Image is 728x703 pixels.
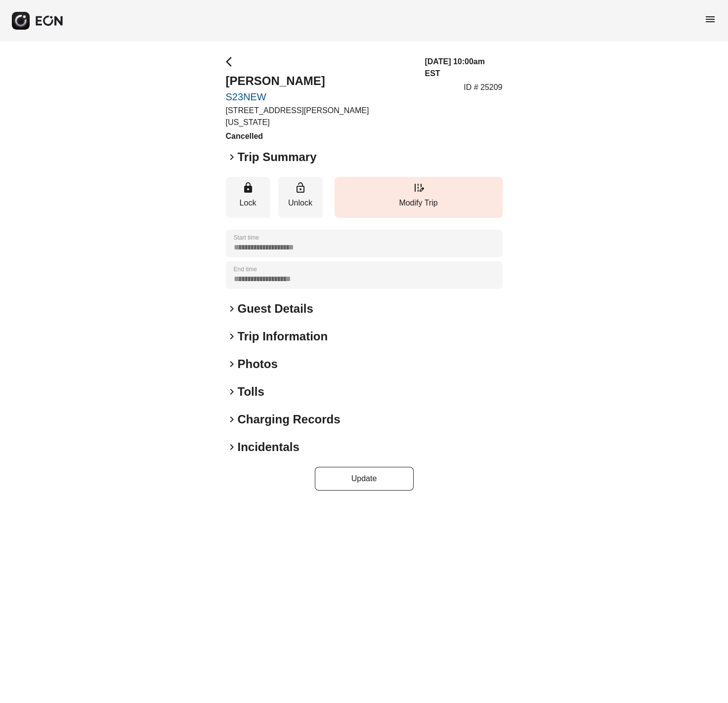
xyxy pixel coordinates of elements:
[238,329,328,344] h2: Trip Information
[226,303,238,315] span: keyboard_arrow_right
[231,197,265,209] p: Lock
[226,441,238,453] span: keyboard_arrow_right
[226,177,270,218] button: Lock
[340,197,498,209] p: Modify Trip
[238,301,313,317] h2: Guest Details
[226,414,238,425] span: keyboard_arrow_right
[464,82,502,93] p: ID # 25209
[242,182,254,194] span: lock
[335,177,503,218] button: Modify Trip
[238,384,264,400] h2: Tolls
[226,386,238,398] span: keyboard_arrow_right
[704,13,716,25] span: menu
[278,177,323,218] button: Unlock
[226,56,238,68] span: arrow_back_ios
[283,197,318,209] p: Unlock
[413,182,425,194] span: edit_road
[226,151,238,163] span: keyboard_arrow_right
[295,182,306,194] span: lock_open
[315,467,414,491] button: Update
[425,56,502,80] h3: [DATE] 10:00am EST
[238,439,300,455] h2: Incidentals
[226,73,413,89] h2: [PERSON_NAME]
[226,331,238,342] span: keyboard_arrow_right
[226,105,413,128] p: [STREET_ADDRESS][PERSON_NAME][US_STATE]
[226,130,413,142] h3: Cancelled
[238,149,317,165] h2: Trip Summary
[226,91,413,103] a: S23NEW
[238,356,278,372] h2: Photos
[238,412,341,427] h2: Charging Records
[226,358,238,370] span: keyboard_arrow_right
